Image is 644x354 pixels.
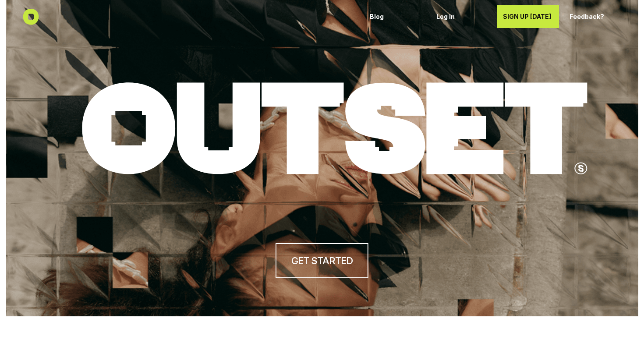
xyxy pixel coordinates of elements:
[563,5,626,28] a: Feedback?
[276,243,368,278] a: GET STARTED
[497,5,559,28] a: SIGN UP [DATE]
[430,5,492,28] a: Log In
[503,13,553,21] p: SIGN UP [DATE]
[370,13,420,21] p: Blog
[570,13,619,21] p: Feedback?
[364,5,426,28] a: Blog
[436,13,486,21] p: Log In
[291,254,353,268] h4: GET STARTED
